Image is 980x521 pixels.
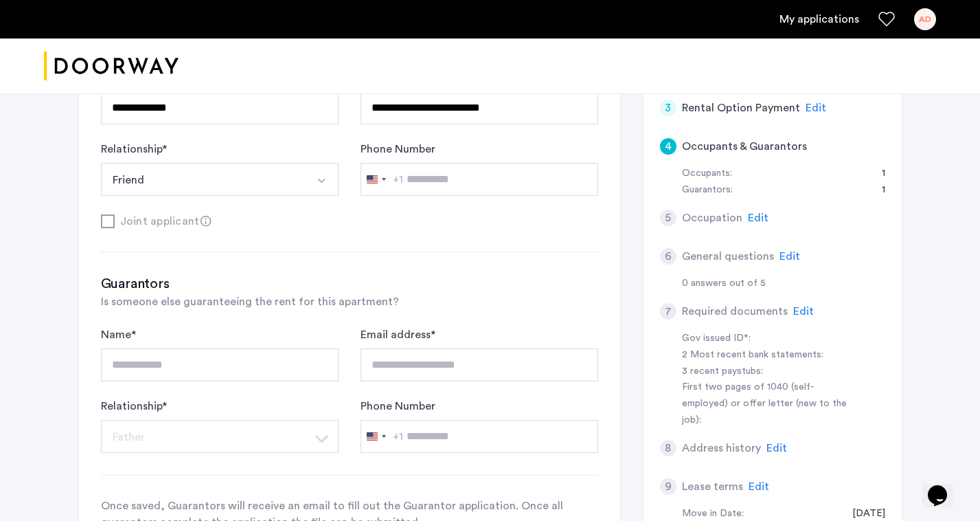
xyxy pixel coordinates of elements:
span: Edit [806,102,826,113]
span: Edit [749,481,769,492]
a: Favorites [878,11,895,27]
span: Edit [779,251,800,262]
div: 3 recent paystubs: [682,364,855,380]
label: Relationship * [101,141,167,157]
button: Select option [101,420,306,453]
button: Select option [306,420,339,453]
a: My application [779,11,859,27]
label: Email address * [361,326,435,343]
div: 1 [868,182,885,199]
h5: Address history [682,440,761,456]
div: 9 [660,478,676,495]
h3: Guarantors [101,274,598,293]
button: Selected country [361,164,403,195]
label: Name * [101,326,136,343]
img: logo [44,41,179,92]
div: 1 [868,166,885,182]
label: Phone Number [361,141,435,157]
div: 5 [660,210,676,226]
h5: Lease terms [682,478,743,495]
div: 6 [660,248,676,265]
div: AD [914,8,936,30]
div: 3 [660,100,676,116]
div: 2 Most recent bank statements: [682,347,855,364]
img: arrow [316,175,327,186]
h5: Rental Option Payment [682,100,800,116]
span: Edit [748,212,768,223]
h5: Occupation [682,210,742,226]
iframe: chat widget [922,466,966,507]
button: Selected country [361,421,403,452]
div: Guarantors: [682,182,733,199]
h5: Required documents [682,303,788,320]
a: Cazamio logo [44,41,179,92]
div: Occupants: [682,166,732,182]
img: arrow [315,435,328,444]
div: First two pages of 1040 (self-employed) or offer letter (new to the job): [682,379,855,429]
button: Select option [306,163,339,196]
div: 0 answers out of 5 [682,276,885,292]
h5: Occupants & Guarantors [682,138,807,155]
span: Edit [793,306,814,317]
div: 8 [660,440,676,456]
label: Phone Number [361,398,435,414]
div: +1 [393,171,403,188]
h5: General questions [682,248,774,265]
div: 4 [660,138,676,155]
label: Relationship * [101,398,167,414]
button: Select option [101,163,306,196]
div: +1 [393,428,403,445]
div: Gov issued ID*: [682,331,855,347]
span: Edit [766,443,787,454]
div: 7 [660,303,676,320]
span: Is someone else guaranteeing the rent for this apartment? [101,296,399,307]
